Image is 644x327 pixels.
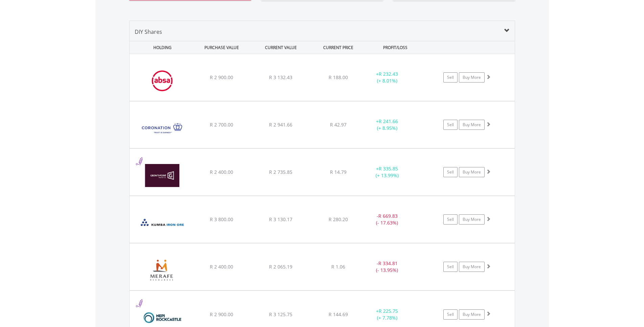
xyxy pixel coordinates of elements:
[379,118,398,124] span: R 241.66
[443,214,458,225] a: Sell
[378,213,398,219] span: R 669.83
[252,41,310,54] div: CURRENT VALUE
[210,169,233,175] span: R 2 400.00
[329,311,348,318] span: R 144.69
[443,262,458,272] a: Sell
[443,120,458,130] a: Sell
[193,41,251,54] div: PURCHASE VALUE
[362,118,413,132] div: + (+ 8.95%)
[133,205,191,241] img: EQU.ZA.KIO.png
[269,74,292,80] span: R 3 132.43
[133,110,191,146] img: EQU.ZA.CML.png
[443,309,458,320] a: Sell
[459,167,485,177] a: Buy More
[459,72,485,83] a: Buy More
[311,41,365,54] div: CURRENT PRICE
[362,71,413,84] div: + (+ 8.01%)
[210,263,233,270] span: R 2 400.00
[269,121,292,128] span: R 2 941.66
[330,169,347,175] span: R 14.79
[330,121,347,128] span: R 42.97
[331,263,345,270] span: R 1.06
[459,309,485,320] a: Buy More
[378,260,398,266] span: R 334.81
[133,252,191,288] img: EQU.ZA.MRF.png
[269,311,292,318] span: R 3 125.75
[210,74,233,80] span: R 2 900.00
[329,74,348,80] span: R 188.00
[379,165,398,172] span: R 335.85
[135,28,162,36] span: DIY Shares
[459,120,485,130] a: Buy More
[133,157,191,194] img: EQU.ZA.GRT.png
[379,308,398,314] span: R 225.75
[367,41,424,54] div: PROFIT/LOSS
[459,262,485,272] a: Buy More
[443,167,458,177] a: Sell
[379,71,398,77] span: R 232.43
[329,216,348,223] span: R 280.20
[269,263,292,270] span: R 2 065.19
[362,308,413,321] div: + (+ 7.78%)
[130,41,192,54] div: HOLDING
[362,165,413,179] div: + (+ 13.99%)
[269,216,292,223] span: R 3 130.17
[362,260,413,274] div: - (- 13.95%)
[210,216,233,223] span: R 3 800.00
[210,121,233,128] span: R 2 700.00
[459,214,485,225] a: Buy More
[133,63,191,99] img: EQU.ZA.ABG.png
[210,311,233,318] span: R 2 900.00
[269,169,292,175] span: R 2 735.85
[443,72,458,83] a: Sell
[362,213,413,226] div: - (- 17.63%)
